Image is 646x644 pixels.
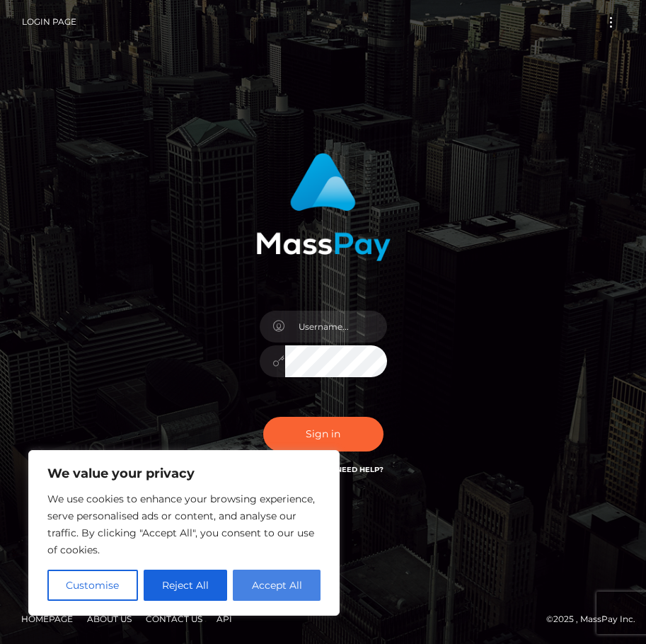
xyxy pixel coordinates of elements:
[22,7,76,37] a: Login Page
[211,608,238,630] a: API
[336,465,383,474] a: Need Help?
[140,608,208,630] a: Contact Us
[233,570,321,601] button: Accept All
[47,465,321,482] p: We value your privacy
[144,570,228,601] button: Reject All
[256,153,391,261] img: MassPay Login
[285,311,387,343] input: Username...
[47,490,321,558] p: We use cookies to enhance your browsing experience, serve personalised ads or content, and analys...
[263,417,383,452] button: Sign in
[16,608,79,630] a: Homepage
[28,450,340,616] div: We value your privacy
[81,608,137,630] a: About Us
[47,570,138,601] button: Customise
[598,13,624,32] button: Toggle navigation
[11,611,635,627] div: © 2025 , MassPay Inc.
